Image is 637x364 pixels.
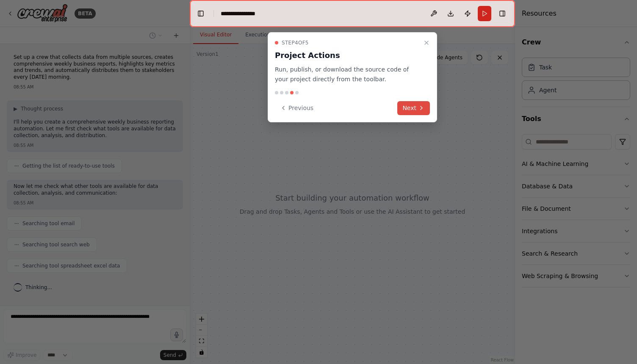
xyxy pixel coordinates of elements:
[397,101,430,115] button: Next
[275,65,420,84] p: Run, publish, or download the source code of your project directly from the toolbar.
[282,39,309,46] span: Step 4 of 5
[275,101,318,115] button: Previous
[275,50,420,61] h3: Project Actions
[421,38,432,48] button: Close walkthrough
[195,8,207,19] button: Hide left sidebar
